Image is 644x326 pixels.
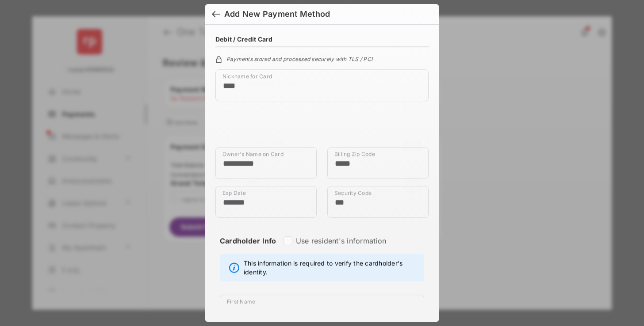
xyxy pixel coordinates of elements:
[215,108,429,147] iframe: Credit card field
[220,236,276,261] strong: Cardholder Info
[224,9,330,19] div: Add New Payment Method
[244,259,419,277] span: This information is required to verify the cardholder's identity.
[296,236,386,245] label: Use resident's information
[215,54,429,62] div: Payments stored and processed securely with TLS / PCI
[215,35,273,43] h4: Debit / Credit Card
